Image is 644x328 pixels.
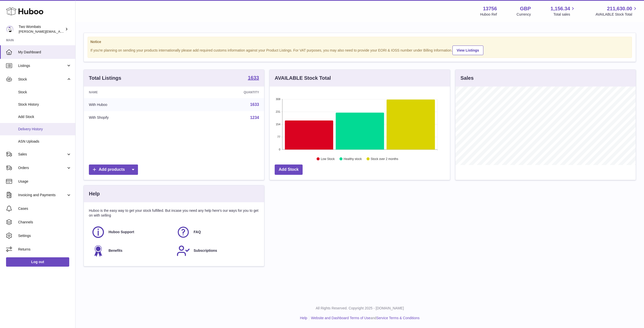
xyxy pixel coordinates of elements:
[18,152,66,157] span: Sales
[18,166,66,170] span: Orders
[18,206,71,211] span: Cases
[18,193,66,197] span: Invoicing and Payments
[181,87,264,98] th: Quantity
[194,230,201,234] span: FAQ
[18,77,66,82] span: Stock
[248,75,259,80] strong: 1633
[84,87,181,98] th: Name
[84,111,181,124] td: With Shopify
[595,5,638,17] a: 211,630.00 AVAILABLE Stock Total
[300,316,307,320] a: Help
[6,25,14,33] img: philip.carroll@twowombats.com
[80,306,640,311] p: All Rights Reserved. Copyright 2025 - [DOMAIN_NAME]
[89,165,138,175] a: Add products
[250,115,259,120] a: 1234
[452,46,483,55] a: View Listings
[607,5,632,12] span: 211,630.00
[18,139,71,144] span: ASN Uploads
[18,63,66,68] span: Listings
[18,102,71,107] span: Stock History
[18,233,71,238] span: Settings
[109,230,134,234] span: Huboo Support
[275,165,303,175] a: Add Stock
[277,135,280,138] text: 77
[89,208,259,218] p: Huboo is the easy way to get your stock fulfilled. But incase you need any help here's our ways f...
[19,29,128,33] span: [PERSON_NAME][EMAIL_ADDRESS][PERSON_NAME][DOMAIN_NAME]
[279,148,280,151] text: 0
[321,157,335,161] text: Low Stock
[371,157,398,161] text: Stock over 2 months
[90,39,629,44] strong: Notice
[176,225,257,239] a: FAQ
[89,190,100,197] h3: Help
[520,5,531,12] strong: GBP
[18,127,71,132] span: Delivery History
[91,244,171,258] a: Benefits
[250,102,259,107] a: 1633
[276,110,280,113] text: 231
[90,45,629,55] div: If you're planning on sending your products internationally please add required customs informati...
[275,75,331,81] h3: AVAILABLE Stock Total
[551,5,576,17] a: 1,156.34 Total sales
[194,248,217,253] span: Subscriptions
[18,247,71,252] span: Returns
[517,12,531,17] div: Currency
[18,50,71,55] span: My Dashboard
[18,220,71,225] span: Channels
[89,75,121,81] h3: Total Listings
[84,98,181,111] td: With Huboo
[18,114,71,119] span: Add Stock
[309,316,419,320] li: and
[248,75,259,81] a: 1633
[176,244,257,258] a: Subscriptions
[376,316,420,320] a: Service Terms & Conditions
[18,90,71,95] span: Stock
[344,157,362,161] text: Healthy stock
[276,123,280,126] text: 154
[595,12,638,17] span: AVAILABLE Stock Total
[18,179,71,184] span: Usage
[91,225,171,239] a: Huboo Support
[480,12,497,17] div: Huboo Ref
[483,5,497,12] strong: 13756
[460,75,474,81] h3: Sales
[19,24,64,34] div: Two Wombats
[553,12,576,17] span: Total sales
[276,98,280,101] text: 308
[551,5,570,12] span: 1,156.34
[311,316,370,320] a: Website and Dashboard Terms of Use
[109,248,122,253] span: Benefits
[6,257,69,266] a: Log out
